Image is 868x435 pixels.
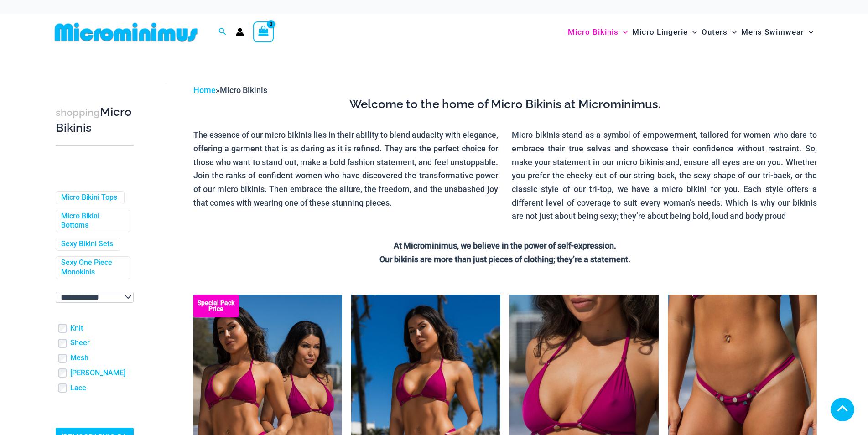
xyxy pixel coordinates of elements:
p: Micro bikinis stand as a symbol of empowerment, tailored for women who dare to embrace their true... [512,128,817,223]
span: Mens Swimwear [741,21,804,44]
span: Menu Toggle [728,21,737,44]
a: Sexy Bikini Sets [61,239,113,249]
a: OutersMenu ToggleMenu Toggle [699,18,739,46]
span: Micro Bikinis [568,21,619,44]
a: Micro BikinisMenu ToggleMenu Toggle [566,18,630,46]
span: Menu Toggle [619,21,628,44]
a: Account icon link [236,28,244,36]
span: Outers [702,21,728,44]
b: Special Pack Price [193,300,239,312]
span: » [193,85,267,95]
a: Knit [70,324,83,333]
h3: Welcome to the home of Micro Bikinis at Microminimus. [193,97,817,112]
a: Micro LingerieMenu ToggleMenu Toggle [630,18,699,46]
span: Menu Toggle [688,21,697,44]
span: Micro Bikinis [220,85,267,95]
a: Micro Bikini Tops [61,193,117,202]
img: MM SHOP LOGO FLAT [51,22,201,42]
a: Mesh [70,353,88,363]
strong: Our bikinis are more than just pieces of clothing; they’re a statement. [379,254,630,264]
a: Search icon link [218,26,227,38]
span: Micro Lingerie [632,21,688,44]
a: Lace [70,383,86,393]
nav: Site Navigation [564,17,817,47]
a: Mens SwimwearMenu ToggleMenu Toggle [739,18,816,46]
p: The essence of our micro bikinis lies in their ability to blend audacity with elegance, offering ... [193,128,499,209]
select: wpc-taxonomy-pa_color-745982 [56,292,134,303]
a: Sheer [70,338,90,348]
span: shopping [56,107,100,118]
strong: At Microminimus, we believe in the power of self-expression. [394,241,616,250]
a: [PERSON_NAME] [70,368,125,378]
a: Home [193,85,216,95]
a: Micro Bikini Bottoms [61,212,123,231]
a: View Shopping Cart, empty [253,21,274,42]
span: Menu Toggle [804,21,813,44]
h3: Micro Bikinis [56,104,134,136]
a: Sexy One Piece Monokinis [61,258,123,277]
